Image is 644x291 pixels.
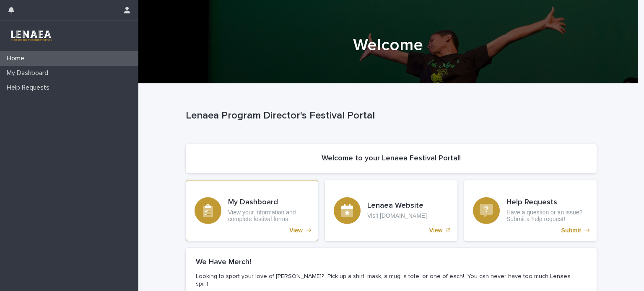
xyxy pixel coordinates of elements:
p: Submit [561,227,581,234]
p: My Dashboard [3,69,55,77]
h2: We Have Merch! [196,258,251,267]
img: 3TRreipReCSEaaZc33pQ [7,27,55,44]
p: View [289,227,303,234]
p: Looking to sport your love of [PERSON_NAME]? Pick up a shirt, mask, a mug, a tote, or one of each... [196,273,583,288]
h2: Welcome to your Lenaea Festival Portal! [322,154,461,163]
p: Home [3,54,31,62]
p: Have a question or an issue? Submit a help request! [506,209,588,223]
p: Lenaea Program Director's Festival Portal [186,110,593,122]
a: View [186,180,318,241]
p: View your information and complete festival forms. [228,209,309,223]
p: Help Requests [3,84,56,92]
h3: Help Requests [506,198,588,207]
h3: Lenaea Website [367,201,427,211]
p: View [429,227,443,234]
h1: Welcome [182,35,593,55]
a: Submit [464,180,597,241]
p: Visit [DOMAIN_NAME] [367,212,427,219]
a: View [325,180,457,241]
h3: My Dashboard [228,198,309,207]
